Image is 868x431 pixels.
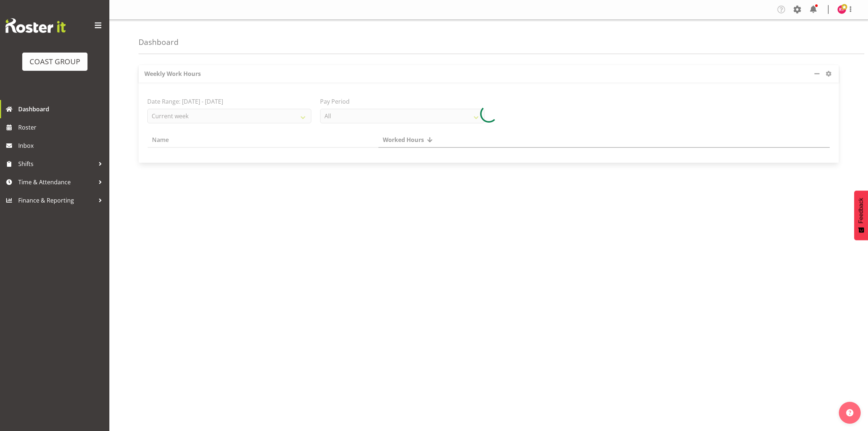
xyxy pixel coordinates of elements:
[18,104,106,115] span: Dashboard
[854,191,868,240] button: Feedback - Show survey
[837,5,846,14] img: reuben-thomas8009.jpg
[858,198,864,223] span: Feedback
[18,140,106,151] span: Inbox
[18,177,95,188] span: Time & Attendance
[18,158,95,169] span: Shifts
[18,195,95,206] span: Finance & Reporting
[5,18,66,33] img: Rosterit website logo
[846,409,853,416] img: help-xxl-2.png
[18,122,106,133] span: Roster
[139,38,179,46] h4: Dashboard
[30,56,80,67] div: COAST GROUP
